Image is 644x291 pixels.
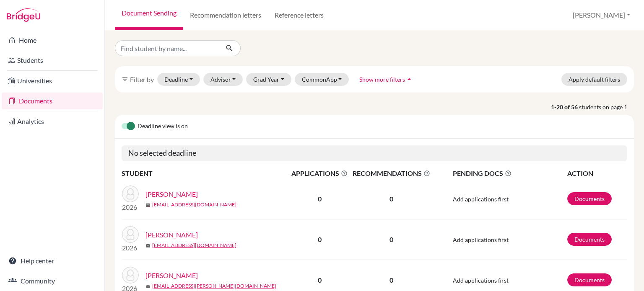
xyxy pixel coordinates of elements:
[145,230,198,240] a: [PERSON_NAME]
[145,270,198,281] a: [PERSON_NAME]
[295,73,349,86] button: CommonApp
[152,242,236,249] a: [EMAIL_ADDRESS][DOMAIN_NAME]
[145,284,151,289] span: mail
[567,233,612,246] a: Documents
[122,76,128,82] i: filter_list
[122,185,139,202] img: Auleytner, Julian
[350,275,432,285] p: 0
[453,236,509,243] span: Add applications first
[567,273,612,286] a: Documents
[115,40,219,56] input: Find student by name...
[359,76,405,83] span: Show more filters
[2,32,103,49] a: Home
[2,252,103,269] a: Help center
[152,201,236,209] a: [EMAIL_ADDRESS][DOMAIN_NAME]
[145,189,198,199] a: [PERSON_NAME]
[2,93,103,109] a: Documents
[405,75,413,83] i: arrow_drop_up
[567,192,612,205] a: Documents
[122,243,139,253] p: 2026
[2,273,103,289] a: Community
[246,73,291,86] button: Grad Year
[350,194,432,204] p: 0
[318,195,322,203] b: 0
[453,168,566,178] span: PENDING DOCS
[122,168,289,179] th: STUDENT
[453,196,509,203] span: Add applications first
[2,113,103,130] a: Analytics
[122,226,139,243] img: Beltrán, Camila
[152,282,276,290] a: [EMAIL_ADDRESS][PERSON_NAME][DOMAIN_NAME]
[130,75,154,83] span: Filter by
[453,277,509,284] span: Add applications first
[122,202,139,212] p: 2026
[145,243,151,248] span: mail
[567,168,627,179] th: ACTION
[138,121,188,131] span: Deadline view is on
[122,267,139,283] img: Berg, Casey
[203,73,243,86] button: Advisor
[318,276,322,284] b: 0
[350,168,432,178] span: RECOMMENDATIONS
[569,7,634,23] button: [PERSON_NAME]
[7,8,40,22] img: Bridge-U
[145,203,151,208] span: mail
[290,168,349,178] span: APPLICATIONS
[551,103,579,111] strong: 1-20 of 56
[579,103,634,111] span: students on page 1
[122,145,627,161] h5: No selected deadline
[561,73,627,86] button: Apply default filters
[318,235,322,243] b: 0
[352,73,421,86] button: Show more filtersarrow_drop_up
[2,72,103,89] a: Universities
[350,234,432,245] p: 0
[2,52,103,69] a: Students
[157,73,200,86] button: Deadline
